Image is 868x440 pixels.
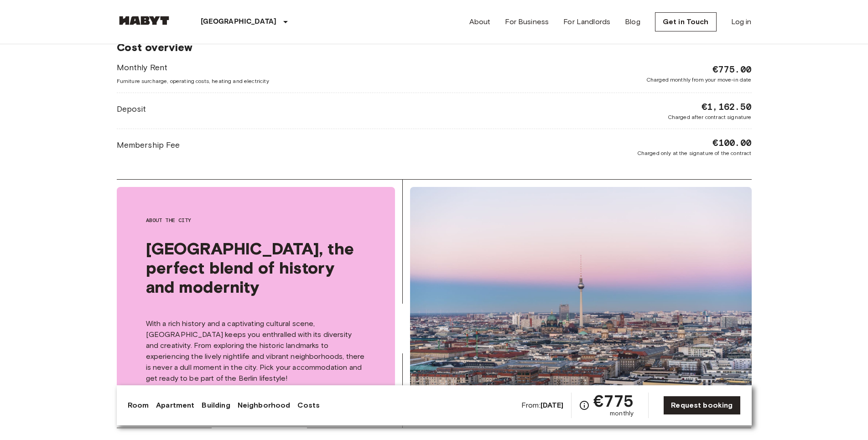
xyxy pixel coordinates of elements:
a: Blog [625,16,640,27]
a: Log in [731,16,752,27]
span: €775.00 [712,63,751,76]
p: [GEOGRAPHIC_DATA] [201,16,277,27]
span: Charged monthly from your move-in date [646,76,752,84]
span: About the city [146,216,366,224]
a: Room [128,400,149,411]
svg: Check cost overview for full price breakdown. Please note that discounts apply to new joiners onl... [579,400,590,411]
span: Furniture surcharge, operating costs, heating and electricity [117,77,269,85]
span: [GEOGRAPHIC_DATA], the perfect blend of history and modernity [146,239,366,296]
span: Monthly Rent [117,62,269,73]
span: €100.00 [712,136,751,149]
span: Charged after contract signature [668,113,752,121]
span: Cost overview [117,41,752,54]
a: Request booking [663,396,740,415]
a: For Business [505,16,549,27]
a: Apartment [156,400,194,411]
span: monthly [610,409,634,418]
a: About [469,16,491,27]
a: Neighborhood [238,400,291,411]
span: €1,162.50 [702,100,751,113]
a: Building [202,400,230,411]
p: With a rich history and a captivating cultural scene, [GEOGRAPHIC_DATA] keeps you enthralled with... [146,318,366,384]
img: Berlin, the perfect blend of history and modernity [410,187,752,420]
b: [DATE] [541,401,564,409]
a: Get in Touch [655,12,717,31]
span: Deposit [117,103,146,115]
span: From: [521,400,564,410]
span: Charged only at the signature of the contract [637,149,752,157]
span: €775 [593,393,634,409]
a: For Landlords [563,16,610,27]
span: Membership Fee [117,139,180,151]
a: Costs [297,400,320,411]
img: Habyt [117,16,172,25]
